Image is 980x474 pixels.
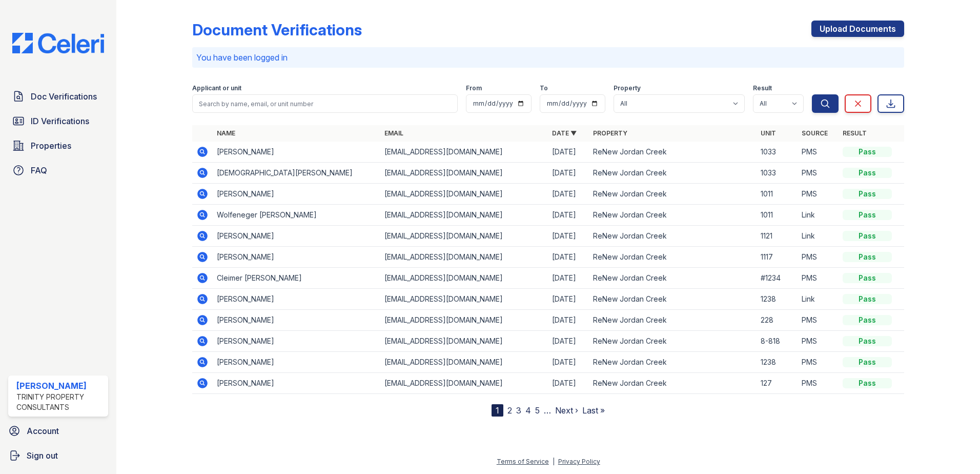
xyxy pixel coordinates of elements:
[4,445,112,466] button: Sign out
[380,373,548,394] td: [EMAIL_ADDRESS][DOMAIN_NAME]
[843,189,892,199] div: Pass
[380,247,548,268] td: [EMAIL_ADDRESS][DOMAIN_NAME]
[27,449,58,462] span: Sign out
[757,289,798,310] td: 1238
[492,404,503,417] div: 1
[213,352,380,373] td: [PERSON_NAME]
[843,315,892,325] div: Pass
[798,268,839,289] td: PMS
[213,289,380,310] td: [PERSON_NAME]
[802,129,828,137] a: Source
[843,252,892,262] div: Pass
[589,268,757,289] td: ReNew Jordan Creek
[589,310,757,331] td: ReNew Jordan Creek
[553,458,555,465] div: |
[540,84,548,92] label: To
[548,226,589,247] td: [DATE]
[213,163,380,184] td: [DEMOGRAPHIC_DATA][PERSON_NAME]
[798,142,839,163] td: PMS
[753,84,772,92] label: Result
[548,184,589,205] td: [DATE]
[843,129,867,137] a: Result
[757,226,798,247] td: 1121
[843,378,892,388] div: Pass
[380,184,548,205] td: [EMAIL_ADDRESS][DOMAIN_NAME]
[757,205,798,226] td: 1011
[798,289,839,310] td: Link
[798,331,839,352] td: PMS
[798,352,839,373] td: PMS
[497,458,549,465] a: Terms of Service
[380,268,548,289] td: [EMAIL_ADDRESS][DOMAIN_NAME]
[757,373,798,394] td: 127
[798,226,839,247] td: Link
[589,226,757,247] td: ReNew Jordan Creek
[31,164,47,176] span: FAQ
[757,184,798,205] td: 1011
[31,140,71,152] span: Properties
[757,268,798,289] td: #1234
[843,147,892,157] div: Pass
[8,111,108,131] a: ID Verifications
[525,405,531,416] a: 4
[757,352,798,373] td: 1238
[582,405,605,416] a: Last »
[843,336,892,346] div: Pass
[548,373,589,394] td: [DATE]
[27,425,59,437] span: Account
[589,184,757,205] td: ReNew Jordan Creek
[213,226,380,247] td: [PERSON_NAME]
[213,331,380,352] td: [PERSON_NAME]
[761,129,776,137] a: Unit
[213,142,380,163] td: [PERSON_NAME]
[380,352,548,373] td: [EMAIL_ADDRESS][DOMAIN_NAME]
[380,205,548,226] td: [EMAIL_ADDRESS][DOMAIN_NAME]
[213,184,380,205] td: [PERSON_NAME]
[798,184,839,205] td: PMS
[843,168,892,178] div: Pass
[31,90,97,103] span: Doc Verifications
[593,129,627,137] a: Property
[589,205,757,226] td: ReNew Jordan Creek
[843,357,892,367] div: Pass
[384,129,403,137] a: Email
[548,331,589,352] td: [DATE]
[31,115,89,127] span: ID Verifications
[589,247,757,268] td: ReNew Jordan Creek
[552,129,577,137] a: Date ▼
[843,210,892,220] div: Pass
[380,331,548,352] td: [EMAIL_ADDRESS][DOMAIN_NAME]
[811,21,904,37] a: Upload Documents
[507,405,512,416] a: 2
[798,373,839,394] td: PMS
[548,205,589,226] td: [DATE]
[516,405,521,416] a: 3
[548,142,589,163] td: [DATE]
[757,331,798,352] td: 8-818
[548,289,589,310] td: [DATE]
[213,310,380,331] td: [PERSON_NAME]
[213,373,380,394] td: [PERSON_NAME]
[380,163,548,184] td: [EMAIL_ADDRESS][DOMAIN_NAME]
[589,289,757,310] td: ReNew Jordan Creek
[757,163,798,184] td: 1033
[535,405,540,416] a: 5
[614,84,641,92] label: Property
[16,380,104,392] div: [PERSON_NAME]
[380,226,548,247] td: [EMAIL_ADDRESS][DOMAIN_NAME]
[4,421,112,441] a: Account
[8,135,108,156] a: Properties
[192,21,362,39] div: Document Verifications
[757,247,798,268] td: 1117
[843,294,892,304] div: Pass
[798,205,839,226] td: Link
[192,84,241,92] label: Applicant or unit
[196,51,900,64] p: You have been logged in
[380,310,548,331] td: [EMAIL_ADDRESS][DOMAIN_NAME]
[798,247,839,268] td: PMS
[8,86,108,107] a: Doc Verifications
[16,392,104,412] div: Trinity Property Consultants
[589,331,757,352] td: ReNew Jordan Creek
[213,247,380,268] td: [PERSON_NAME]
[548,352,589,373] td: [DATE]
